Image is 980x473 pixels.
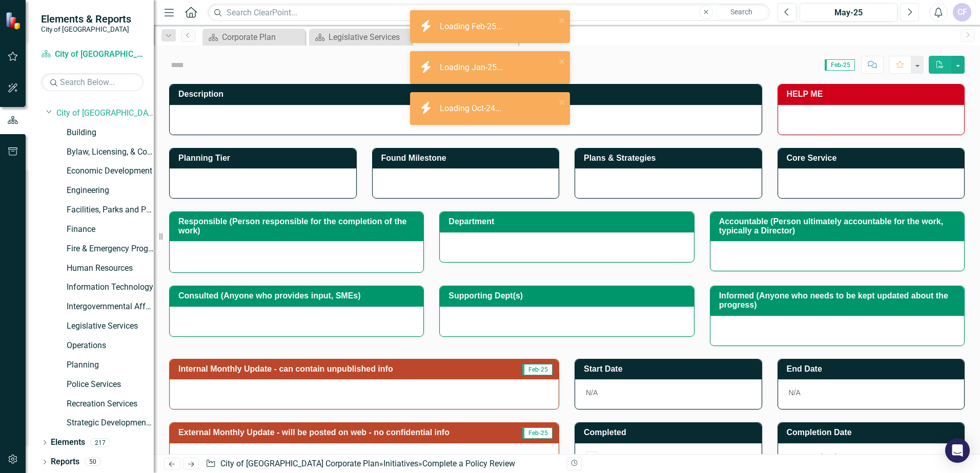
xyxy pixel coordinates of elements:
[222,31,302,44] div: Corporate Plan
[5,11,24,30] img: ClearPoint Strategy
[825,59,855,71] span: Feb-25
[41,13,131,25] span: Elements & Reports
[85,458,101,466] div: 50
[803,7,894,19] div: May-25
[206,458,559,470] div: » »
[67,243,154,255] a: Fire & Emergency Program
[440,62,505,74] div: Loading Jan-25...
[178,154,351,163] h3: Planning Tier
[67,127,154,139] a: Building
[730,8,752,16] span: Search
[559,55,566,67] button: close
[205,31,302,44] a: Corporate Plan
[778,443,965,473] div: Not Completed
[67,340,154,352] a: Operations
[559,14,566,26] button: close
[169,57,186,73] img: Not Defined
[584,154,757,163] h3: Plans & Strategies
[522,364,553,375] span: Feb-25
[787,90,959,99] h3: HELP ME
[312,31,409,44] a: Legislative Services
[67,146,154,158] a: Bylaw, Licensing, & Community Safety
[67,379,154,391] a: Police Services
[51,437,85,448] a: Elements
[178,90,757,99] h3: Description
[41,49,144,60] a: City of [GEOGRAPHIC_DATA] Corporate Plan
[51,456,79,468] a: Reports
[787,154,959,163] h3: Core Service
[220,459,379,468] a: City of [GEOGRAPHIC_DATA] Corporate Plan
[67,165,154,177] a: Economic Development
[440,103,504,115] div: Loading Oct-24...
[522,427,553,439] span: Feb-25
[67,398,154,410] a: Recreation Services
[800,3,897,21] button: May-25
[178,217,418,235] h3: Responsible (Person responsible for the completion of the work)
[945,438,970,463] div: Open Intercom Messenger
[67,301,154,313] a: Intergovernmental Affairs
[787,364,959,374] h3: End Date
[67,204,154,216] a: Facilities, Parks and Properties
[953,3,971,21] button: CF
[584,364,757,374] h3: Start Date
[178,291,418,300] h3: Consulted (Anyone who provides input, SMEs)
[67,185,154,197] a: Engineering
[575,379,762,409] div: N/A
[716,5,767,19] button: Search
[67,282,154,293] a: Information Technology
[41,25,131,33] small: City of [GEOGRAPHIC_DATA]
[67,417,154,429] a: Strategic Development, Communications, & Public Engagement
[381,154,554,163] h3: Found Milestone
[448,291,688,300] h3: Supporting Dept(s)
[719,217,959,235] h3: Accountable (Person ultimately accountable for the work, typically a Director)
[559,96,566,108] button: close
[67,263,154,274] a: Human Resources
[422,459,515,468] div: Complete a Policy Review
[448,217,688,226] h3: Department
[90,438,110,447] div: 217
[56,107,154,119] a: City of [GEOGRAPHIC_DATA] Corporate Plan
[41,73,144,91] input: Search Below...
[584,428,757,437] h3: Completed
[787,428,959,437] h3: Completion Date
[778,379,965,409] div: N/A
[67,224,154,235] a: Finance
[67,359,154,371] a: Planning
[208,4,770,21] input: Search ClearPoint...
[440,21,505,33] div: Loading Feb-25...
[383,459,418,468] a: Initiatives
[329,31,409,44] div: Legislative Services
[178,364,506,374] h3: Internal Monthly Update - can contain unpublished info
[178,428,515,437] h3: External Monthly Update - will be posted on web - no confidential info
[67,320,154,332] a: Legislative Services
[719,291,959,309] h3: Informed (Anyone who needs to be kept updated about the progress)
